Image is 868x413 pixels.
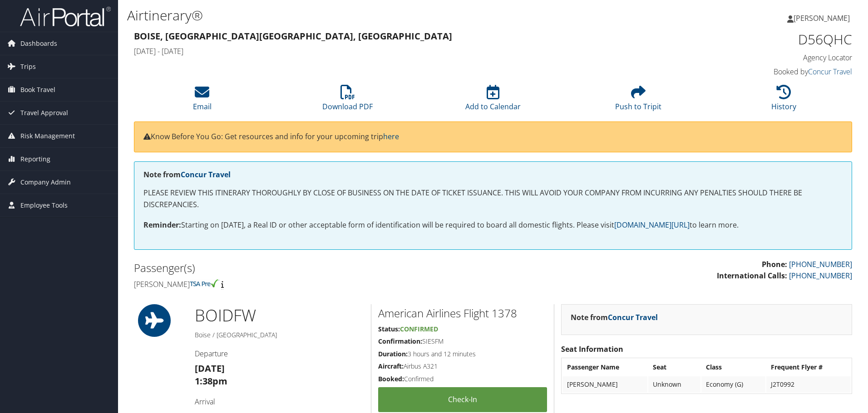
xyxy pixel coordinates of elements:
[378,350,408,358] strong: Duration:
[20,6,111,27] img: airportal-logo.png
[789,259,852,269] a: [PHONE_NUMBER]
[648,359,700,375] th: Seat
[683,30,852,49] h1: D56QHC
[608,312,658,322] a: Concur Travel
[378,374,404,383] strong: Booked:
[378,374,547,384] h5: Confirmed
[561,344,623,354] strong: Seat Information
[190,279,219,287] img: tsa-precheck.png
[378,337,422,345] strong: Confirmation:
[143,187,843,210] p: PLEASE REVIEW THIS ITINERARY THOROUGHLY BY CLOSE OF BUSINESS ON THE DATE OF TICKET ISSUANCE. THIS...
[134,279,486,289] h4: [PERSON_NAME]
[20,125,75,147] span: Risk Management
[20,102,68,124] span: Travel Approval
[648,376,700,393] td: Unknown
[20,55,36,78] span: Trips
[195,349,364,359] h4: Departure
[562,359,647,375] th: Passenger Name
[562,376,647,393] td: [PERSON_NAME]
[683,67,852,77] h4: Booked by
[762,259,787,269] strong: Phone:
[143,219,843,231] p: Starting on [DATE], a Real ID or other acceptable form of identification will be required to boar...
[20,78,55,101] span: Book Travel
[193,90,212,112] a: Email
[20,171,71,194] span: Company Admin
[20,194,68,217] span: Employee Tools
[195,330,364,340] h5: Boise / [GEOGRAPHIC_DATA]
[571,312,658,322] strong: Note from
[20,32,57,55] span: Dashboards
[195,375,227,387] strong: 1:38pm
[127,6,615,25] h1: Airtinerary®
[378,362,547,371] h5: Airbus A321
[794,13,850,23] span: [PERSON_NAME]
[701,359,765,375] th: Class
[20,148,50,170] span: Reporting
[787,5,859,32] a: [PERSON_NAME]
[134,46,669,56] h4: [DATE] - [DATE]
[766,359,851,375] th: Frequent Flyer #
[378,387,547,412] a: Check-in
[378,306,547,321] h2: American Airlines Flight 1378
[400,325,438,333] span: Confirmed
[615,90,661,112] a: Push to Tripit
[378,362,404,370] strong: Aircraft:
[195,362,225,374] strong: [DATE]
[134,30,452,42] strong: Boise, [GEOGRAPHIC_DATA] [GEOGRAPHIC_DATA], [GEOGRAPHIC_DATA]
[808,67,852,77] a: Concur Travel
[771,90,796,112] a: History
[717,271,787,281] strong: International Calls:
[195,304,364,327] h1: BOI DFW
[181,170,231,180] a: Concur Travel
[143,131,843,143] p: Know Before You Go: Get resources and info for your upcoming trip
[383,131,399,141] a: here
[378,325,400,333] strong: Status:
[134,260,486,276] h2: Passenger(s)
[322,90,373,112] a: Download PDF
[465,90,521,112] a: Add to Calendar
[701,376,765,393] td: Economy (G)
[378,337,547,346] h5: SIESFM
[683,53,852,63] h4: Agency Locator
[195,397,364,407] h4: Arrival
[766,376,851,393] td: J2T0992
[614,220,690,230] a: [DOMAIN_NAME][URL]
[143,220,181,230] strong: Reminder:
[789,271,852,281] a: [PHONE_NUMBER]
[378,350,547,359] h5: 3 hours and 12 minutes
[143,170,231,180] strong: Note from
